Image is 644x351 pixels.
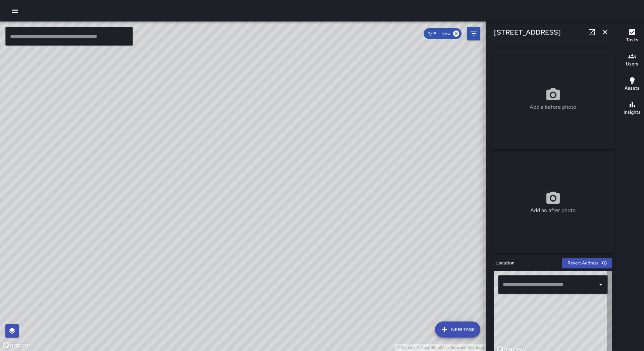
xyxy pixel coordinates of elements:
[424,28,462,39] div: 9/18 — Now
[625,85,640,92] h6: Assets
[530,103,576,111] p: Add a before photo
[494,27,561,38] h6: [STREET_ADDRESS]
[620,97,644,121] button: Insights
[626,60,638,68] h6: Users
[626,36,638,44] h6: Tasks
[435,321,480,338] button: New Task
[562,258,612,268] button: Revert Address
[424,31,454,37] span: 9/18 — Now
[495,259,515,267] h6: Location
[620,72,644,97] button: Assets
[467,27,480,40] button: Filters
[620,24,644,48] button: Tasks
[620,48,644,72] button: Users
[624,109,641,116] h6: Insights
[596,280,605,289] button: Open
[530,206,576,214] p: Add an after photo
